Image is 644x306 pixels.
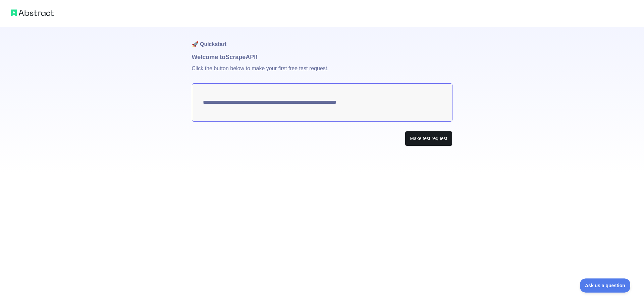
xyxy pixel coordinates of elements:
p: Click the button below to make your first free test request. [192,62,452,83]
iframe: Toggle Customer Support [580,278,631,293]
button: Make test request [405,131,452,146]
h1: 🚀 Quickstart [192,27,452,52]
h1: Welcome to Scrape API! [192,52,452,62]
img: Abstract logo [11,8,54,17]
